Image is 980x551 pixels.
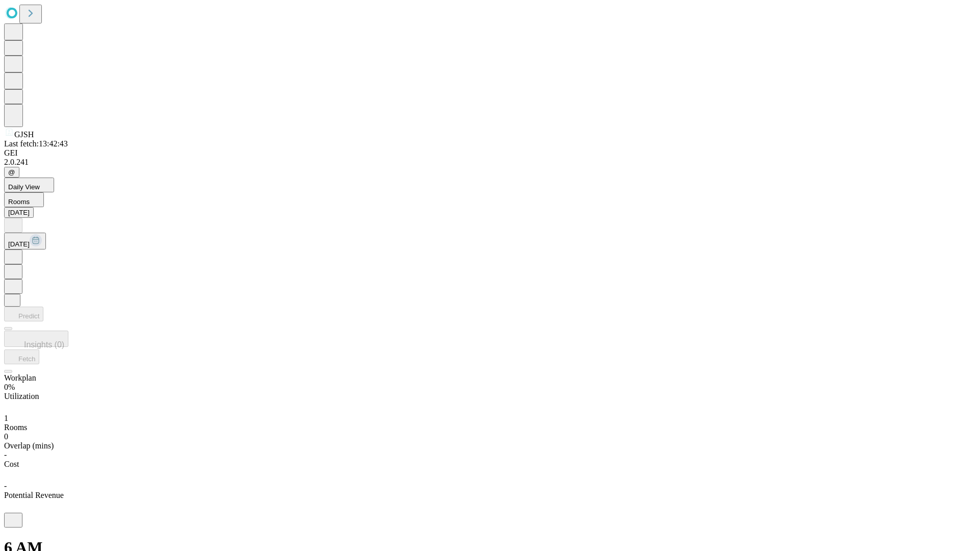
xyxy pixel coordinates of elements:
div: 2.0.241 [4,158,976,167]
span: Cost [4,460,19,468]
button: [DATE] [4,207,34,218]
span: 0% [4,383,15,391]
div: GEI [4,148,976,158]
button: Insights (0) [4,331,68,347]
span: GJSH [14,130,34,139]
span: Daily View [8,183,40,191]
span: 0 [4,432,8,441]
span: 1 [4,414,8,422]
button: @ [4,167,19,178]
span: Workplan [4,373,36,382]
span: Utilization [4,392,39,400]
span: Insights (0) [24,340,64,349]
button: Fetch [4,349,39,364]
span: [DATE] [8,240,30,248]
span: - [4,482,7,490]
span: @ [8,168,15,176]
span: Rooms [4,423,27,432]
span: Potential Revenue [4,491,64,499]
button: Rooms [4,192,44,207]
button: [DATE] [4,233,46,249]
button: Predict [4,307,43,321]
span: Rooms [8,198,30,206]
span: Last fetch: 13:42:43 [4,139,68,148]
button: Daily View [4,178,54,192]
span: - [4,450,7,459]
span: Overlap (mins) [4,441,54,450]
